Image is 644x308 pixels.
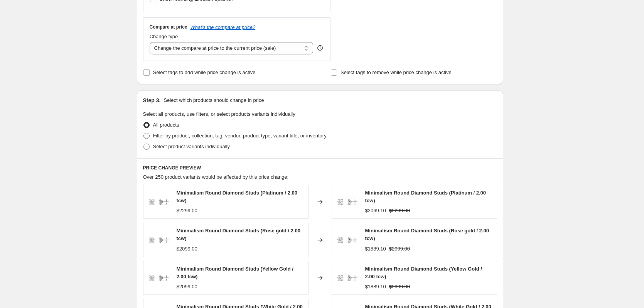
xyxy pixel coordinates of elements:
[153,122,179,128] span: All products
[365,283,386,291] div: $1889.10
[153,144,230,149] span: Select product variants individually
[147,190,170,213] img: DiamondPlatinumstudslabgrownIGI4prongs1_1_af951209-ab5f-4bae-ac18-c6f1957d5778_80x.png
[147,266,170,289] img: DiamondPlatinumstudslabgrownIGI4prongs1_1_af951209-ab5f-4bae-ac18-c6f1957d5778_80x.png
[150,34,178,39] span: Change type
[177,266,293,279] span: Minimalism Round Diamond Studs (Yellow Gold / 2.00 tcw)
[191,24,256,30] button: What's the compare at price?
[177,245,197,253] div: $2099.00
[164,96,264,104] p: Select which products should change in price
[150,24,187,30] h3: Compare at price
[341,69,452,75] span: Select tags to remove while price change is active
[147,228,170,252] img: DiamondPlatinumstudslabgrownIGI4prongs1_1_af951209-ab5f-4bae-ac18-c6f1957d5778_80x.png
[336,228,359,252] img: DiamondPlatinumstudslabgrownIGI4prongs1_1_af951209-ab5f-4bae-ac18-c6f1957d5778_80x.png
[177,228,300,241] span: Minimalism Round Diamond Studs (Rose gold / 2.00 tcw)
[365,207,386,215] div: $2069.10
[153,69,256,75] span: Select tags to add while price change is active
[336,190,359,213] img: DiamondPlatinumstudslabgrownIGI4prongs1_1_af951209-ab5f-4bae-ac18-c6f1957d5778_80x.png
[365,266,482,279] span: Minimalism Round Diamond Studs (Yellow Gold / 2.00 tcw)
[143,111,295,117] span: Select all products, use filters, or select products variants individually
[177,190,297,203] span: Minimalism Round Diamond Studs (Platinum / 2.00 tcw)
[365,245,386,253] div: $1889.10
[365,228,489,241] span: Minimalism Round Diamond Studs (Rose gold / 2.00 tcw)
[389,283,410,291] strike: $2099.00
[143,174,289,180] span: Over 250 product variants would be affected by this price change:
[365,190,486,203] span: Minimalism Round Diamond Studs (Platinum / 2.00 tcw)
[177,283,197,291] div: $2099.00
[336,266,359,289] img: DiamondPlatinumstudslabgrownIGI4prongs1_1_af951209-ab5f-4bae-ac18-c6f1957d5778_80x.png
[143,165,497,171] h6: PRICE CHANGE PREVIEW
[153,133,327,139] span: Filter by product, collection, tag, vendor, product type, variant title, or inventory
[389,245,410,253] strike: $2099.00
[143,96,161,104] h2: Step 3.
[389,207,410,215] strike: $2299.00
[316,44,324,52] div: help
[177,207,197,215] div: $2299.00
